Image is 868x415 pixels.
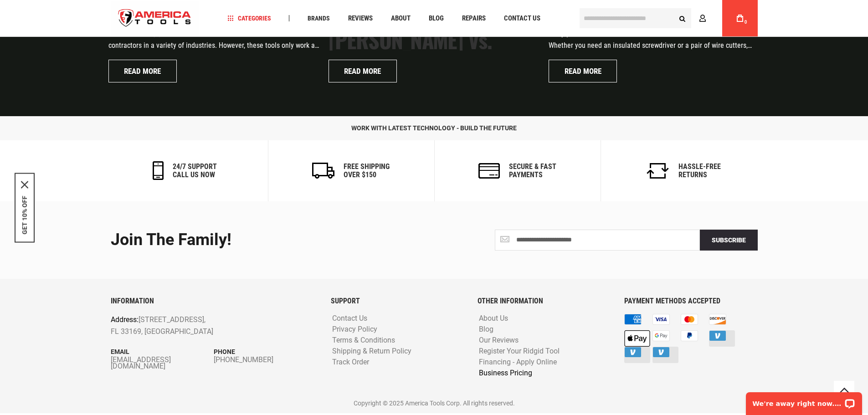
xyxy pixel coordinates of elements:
a: Register Your Ridgid Tool [477,347,562,356]
a: Brands [303,12,334,25]
h6: secure & fast payments [509,163,556,179]
button: GET 10% OFF [21,195,28,234]
h6: SUPPORT [331,297,464,305]
a: Track Order [330,358,371,367]
h6: 24/7 support call us now [173,163,217,179]
a: Blog [477,325,496,334]
a: Privacy Policy [330,325,380,334]
a: [PHONE_NUMBER] [214,357,317,363]
a: Read more [549,60,617,82]
p: Email [111,347,214,357]
img: America Tools [111,1,199,36]
a: Shipping & Return Policy [330,347,414,356]
p: can be a beneficial investment for contractors in a variety of industries. However, these tools o... [108,28,319,51]
span: 0 [745,20,747,25]
span: Address: [111,315,139,324]
h6: PAYMENT METHODS ACCEPTED [624,297,757,305]
span: Reviews [348,15,373,22]
span: Categories [227,15,271,21]
svg: close icon [21,181,28,188]
p: Phone [214,347,317,357]
span: Repairs [462,15,486,22]
button: Close [21,181,28,188]
a: Repairs [458,12,490,25]
a: Reviews [344,12,377,25]
h6: OTHER INFORMATION [478,297,611,305]
h6: Hassle-Free Returns [678,163,721,179]
a: Our Reviews [477,336,521,345]
a: Contact Us [330,314,370,323]
iframe: LiveChat chat widget [740,386,868,415]
a: About [387,12,415,25]
a: Read more [108,60,177,82]
p: [STREET_ADDRESS], FL 33169, [GEOGRAPHIC_DATA] [111,314,276,337]
a: Terms & Conditions [330,336,397,345]
span: Brands [308,15,330,21]
a: store logo [111,1,199,36]
button: Subscribe [700,230,758,251]
span: Contact Us [504,15,540,22]
span: About [391,15,411,22]
a: Blog [425,12,448,25]
a: About Us [477,314,510,323]
a: Financing - Apply Online [477,358,559,367]
span: Blog [429,15,444,22]
div: Join the Family! [111,231,427,249]
p: Every professional electrician deserves tools that will last a lifetime. Whether you need an insu... [549,28,760,51]
a: Categories [223,12,275,25]
h6: Free Shipping Over $150 [344,163,390,179]
span: Subscribe [712,236,746,244]
a: [EMAIL_ADDRESS][DOMAIN_NAME] [111,357,214,369]
p: Copyright © 2025 America Tools Corp. All rights reserved. [111,398,758,408]
a: Business Pricing [477,369,534,378]
h6: INFORMATION [111,297,317,305]
a: Read more [329,60,397,82]
button: Search [674,10,691,27]
a: Contact Us [500,12,544,25]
